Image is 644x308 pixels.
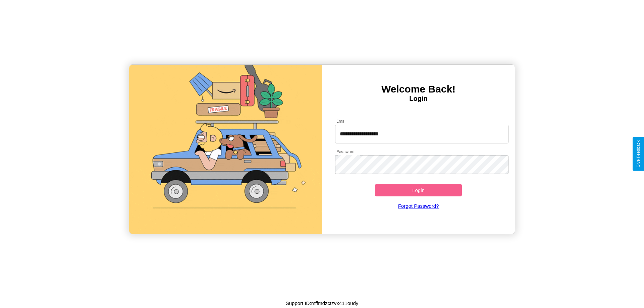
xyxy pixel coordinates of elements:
[286,299,359,308] p: Support ID: mffmdzctzvx411oudy
[322,83,515,95] h3: Welcome Back!
[336,149,354,155] label: Password
[332,196,505,215] a: Forgot Password?
[322,95,515,103] h4: Login
[129,65,322,234] img: gif
[636,140,641,168] div: Give Feedback
[336,118,347,124] label: Email
[375,184,462,196] button: Login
